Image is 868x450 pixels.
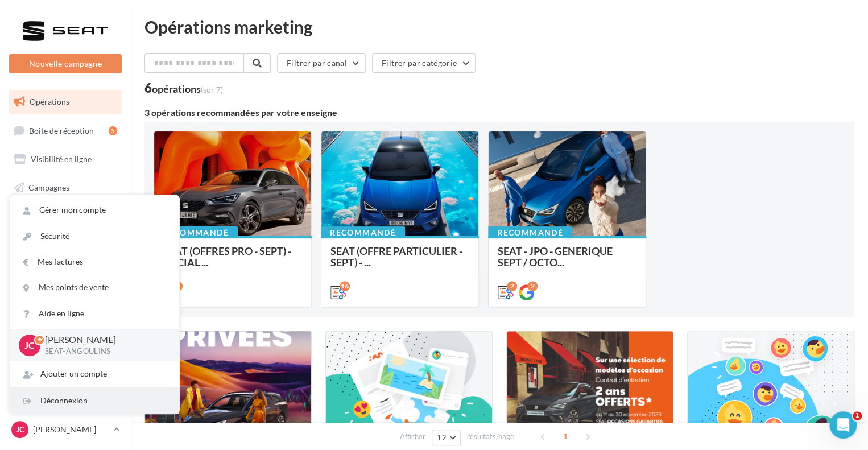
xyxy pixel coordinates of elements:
[432,430,461,445] button: 12
[33,424,109,435] p: [PERSON_NAME]
[24,338,35,352] span: JC
[277,53,366,73] button: Filtrer par canal
[7,147,124,171] a: Visibilité en ligne
[16,424,24,435] span: JC
[829,411,857,439] iframe: Intercom live chat
[498,245,613,269] span: SEAT - JPO - GENERIQUE SEPT / OCTO...
[154,226,238,239] div: Recommandé
[144,18,854,35] div: Opérations marketing
[201,85,223,94] span: (sur 7)
[7,90,124,114] a: Opérations
[144,108,854,117] div: 3 opérations recommandées par votre enseigne
[7,289,124,323] a: PLV et print personnalisable
[340,281,350,291] div: 16
[7,204,124,228] a: Contacts
[10,361,179,387] div: Ajouter un compte
[152,84,223,94] div: opérations
[10,197,179,223] a: Gérer mon compte
[467,431,514,442] span: résultats/page
[330,245,462,269] span: SEAT (OFFRE PARTICULIER - SEPT) - ...
[31,154,92,164] span: Visibilité en ligne
[853,411,862,420] span: 1
[321,226,405,239] div: Recommandé
[507,281,517,291] div: 2
[109,126,117,135] div: 5
[556,427,574,445] span: 1
[45,346,161,357] p: SEAT-ANGOULINS
[400,431,425,442] span: Afficher
[527,281,538,291] div: 2
[45,333,161,346] p: [PERSON_NAME]
[9,419,122,440] a: JC [PERSON_NAME]
[30,97,69,106] span: Opérations
[163,245,291,269] span: SEAT (OFFRES PRO - SEPT) - SOCIAL ...
[372,53,476,73] button: Filtrer par catégorie
[7,232,124,256] a: Médiathèque
[10,275,179,300] a: Mes points de vente
[7,327,124,360] a: Campagnes DataOnDemand
[29,125,94,135] span: Boîte de réception
[7,176,124,200] a: Campagnes
[488,226,572,239] div: Recommandé
[9,54,122,73] button: Nouvelle campagne
[7,261,124,284] a: Calendrier
[7,118,124,143] a: Boîte de réception5
[437,433,447,442] span: 12
[28,183,69,192] span: Campagnes
[10,388,179,414] div: Déconnexion
[10,249,179,275] a: Mes factures
[144,82,223,94] div: 6
[10,301,179,327] a: Aide en ligne
[10,224,179,249] a: Sécurité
